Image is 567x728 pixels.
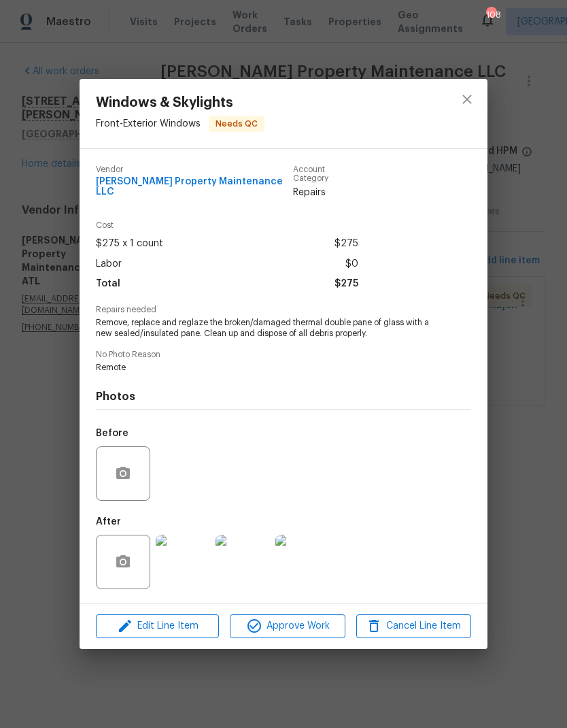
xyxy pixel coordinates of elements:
button: Edit Line Item [96,614,219,638]
span: Vendor [96,165,293,174]
button: Approve Work [230,614,345,638]
span: Labor [96,254,122,274]
span: Account Category [293,165,359,183]
span: Repairs [293,186,359,199]
h5: Before [96,429,128,438]
span: Cost [96,221,358,230]
span: Remove, replace and reglaze the broken/damaged thermal double pane of glass with a new sealed/ins... [96,317,434,340]
button: close [451,83,483,116]
span: $275 [334,274,358,294]
span: $275 [334,234,358,254]
span: [PERSON_NAME] Property Maintenance LLC [96,177,293,197]
span: Edit Line Item [100,618,215,635]
span: Approve Work [234,618,341,635]
h4: Photos [96,390,471,403]
span: Needs QC [210,117,263,131]
div: 108 [486,8,496,22]
span: Total [96,274,120,294]
span: Windows & Skylights [96,95,264,110]
span: Remote [96,362,434,374]
span: Front - Exterior Windows [96,119,201,129]
span: No Photo Reason [96,350,471,359]
button: Cancel Line Item [356,614,471,638]
h5: After [96,517,121,527]
span: Cancel Line Item [360,618,467,635]
span: $0 [345,254,358,274]
span: Repairs needed [96,305,471,314]
span: $275 x 1 count [96,234,163,254]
